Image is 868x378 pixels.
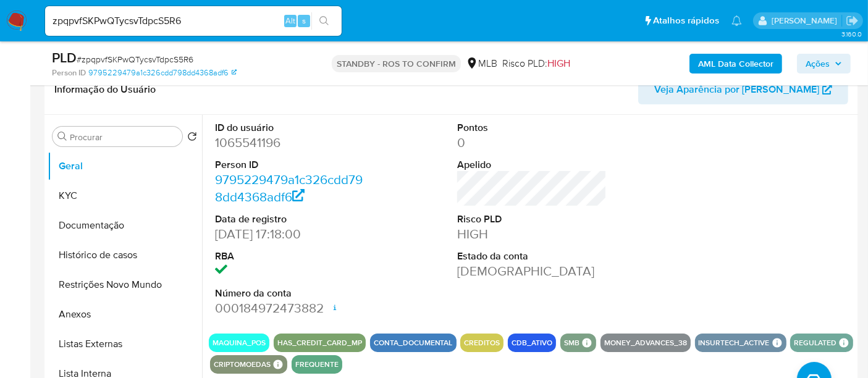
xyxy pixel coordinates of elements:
[457,250,607,263] dt: Estado da conta
[54,83,156,96] h1: Informação do Usuário
[45,13,342,29] input: Pesquise usuários ou casos...
[77,53,193,65] span: # zpqpvfSKPwQTycsvTdpcS5R6
[457,121,607,135] dt: Pontos
[638,75,848,104] button: Veja Aparência por [PERSON_NAME]
[215,300,364,317] dd: 000184972473882
[52,67,86,78] b: Person ID
[215,212,364,226] dt: Data de registro
[88,67,237,78] a: 9795229479a1c326cdd798dd4368adf6
[187,132,197,145] button: Retornar ao pedido padrão
[48,240,202,270] button: Histórico de casos
[215,158,364,172] dt: Person ID
[302,15,306,27] span: s
[841,29,862,39] span: 3.160.0
[457,212,607,226] dt: Risco PLD
[48,151,202,181] button: Geral
[332,55,461,72] p: STANDBY - ROS TO CONFIRM
[48,270,202,300] button: Restrições Novo Mundo
[772,15,841,27] p: erico.trevizan@mercadopago.com.br
[215,250,364,263] dt: RBA
[215,134,364,151] dd: 1065541196
[215,121,364,135] dt: ID do usuário
[698,54,773,73] b: AML Data Collector
[57,132,67,141] button: Procurar
[48,300,202,329] button: Anexos
[215,287,364,300] dt: Número da conta
[689,54,782,73] button: AML Data Collector
[48,211,202,240] button: Documentação
[457,262,607,280] dd: [DEMOGRAPHIC_DATA]
[797,54,851,73] button: Ações
[215,170,363,206] a: 9795229479a1c326cdd798dd4368adf6
[457,158,607,172] dt: Apelido
[285,15,295,27] span: Alt
[215,225,364,243] dd: [DATE] 17:18:00
[806,54,830,73] span: Ações
[846,14,859,27] a: Sair
[466,57,497,70] div: MLB
[654,75,819,104] span: Veja Aparência por [PERSON_NAME]
[48,181,202,211] button: KYC
[457,134,607,151] dd: 0
[52,48,77,67] b: PLD
[502,57,570,70] span: Risco PLD:
[70,132,177,143] input: Procurar
[457,225,607,243] dd: HIGH
[731,15,742,26] a: Notificações
[653,14,719,27] span: Atalhos rápidos
[48,329,202,359] button: Listas Externas
[311,12,337,30] button: search-icon
[547,56,570,70] span: HIGH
